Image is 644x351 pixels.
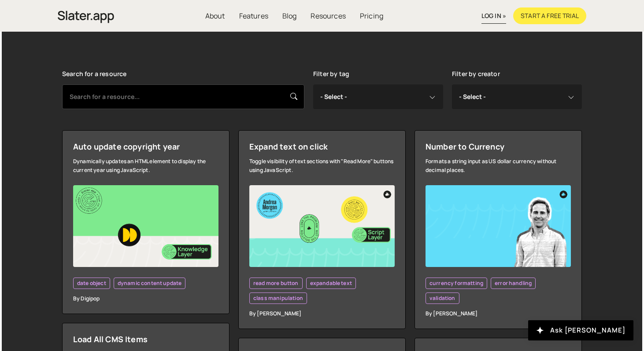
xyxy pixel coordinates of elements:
[249,185,395,267] img: YT%20-%20Thumb%20(18).png
[249,309,395,318] div: By [PERSON_NAME]
[249,141,395,152] div: Expand text on click
[426,185,571,267] img: YT%20-%20Thumb.png
[58,6,114,26] a: home
[198,7,232,24] a: About
[313,70,349,77] label: Filter by tag
[429,295,455,302] span: validation
[415,130,582,329] a: Number to Currency Formats a string input as US dollar currency without decimal places. currency ...
[62,130,229,314] a: Auto update copyright year Dynamically updates an HTML element to display the current year using ...
[303,7,352,24] a: Resources
[58,8,114,26] img: Slater is an modern coding environment with an inbuilt AI tool. Get custom code quickly with no c...
[62,70,126,77] label: Search for a resource
[495,280,532,287] span: error handling
[73,185,218,267] img: YT%20-%20Thumb%20(8).png
[73,294,218,303] div: By Digipop
[452,70,500,77] label: Filter by creator
[232,7,275,24] a: Features
[253,295,303,302] span: class manipulation
[253,280,299,287] span: read more button
[77,280,106,287] span: date object
[353,7,390,24] a: Pricing
[73,157,218,175] div: Dynamically updates an HTML element to display the current year using JavaScript.
[62,84,304,109] input: Search for a resource...
[73,334,218,344] div: Load All CMS Items
[426,141,571,152] div: Number to Currency
[249,157,395,175] div: Toggle visibility of text sections with "Read More" buttons using JavaScript.
[429,280,483,287] span: currency formatting
[528,320,633,340] button: Ask [PERSON_NAME]
[426,157,571,175] div: Formats a string input as US dollar currency without decimal places.
[481,8,506,24] a: log in »
[426,309,571,318] div: By [PERSON_NAME]
[513,7,586,24] a: Start a free trial
[238,130,406,329] a: Expand text on click Toggle visibility of text sections with "Read More" buttons using JavaScript...
[73,141,218,152] div: Auto update copyright year
[118,280,182,287] span: dynamic content update
[275,7,304,24] a: Blog
[310,280,352,287] span: expandable text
